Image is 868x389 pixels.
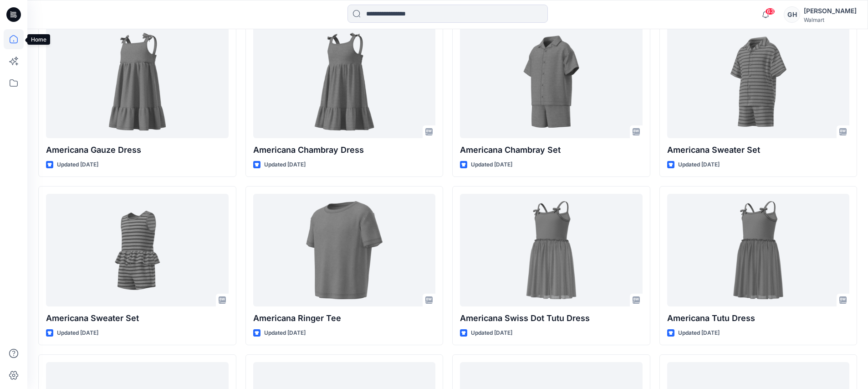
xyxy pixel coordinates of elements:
[460,144,643,156] p: Americana Chambray Set
[471,328,512,338] p: Updated [DATE]
[804,16,857,23] div: Walmart
[57,328,98,338] p: Updated [DATE]
[667,26,850,138] a: Americana Sweater Set
[460,312,643,325] p: Americana Swiss Dot Tutu Dress
[46,312,229,325] p: Americana Sweater Set
[46,144,229,156] p: Americana Gauze Dress
[667,144,850,156] p: Americana Sweater Set
[253,26,436,138] a: Americana Chambray Dress
[253,312,436,325] p: Americana Ringer Tee
[471,160,512,170] p: Updated [DATE]
[678,328,720,338] p: Updated [DATE]
[460,26,643,138] a: Americana Chambray Set
[667,312,850,325] p: Americana Tutu Dress
[667,194,850,306] a: Americana Tutu Dress
[253,144,436,156] p: Americana Chambray Dress
[678,160,720,170] p: Updated [DATE]
[264,160,306,170] p: Updated [DATE]
[46,26,229,138] a: Americana Gauze Dress
[46,194,229,306] a: Americana Sweater Set
[460,194,643,306] a: Americana Swiss Dot Tutu Dress
[765,8,775,15] span: 63
[804,5,857,16] div: [PERSON_NAME]
[264,328,306,338] p: Updated [DATE]
[784,6,800,23] div: GH
[253,194,436,306] a: Americana Ringer Tee
[57,160,98,170] p: Updated [DATE]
